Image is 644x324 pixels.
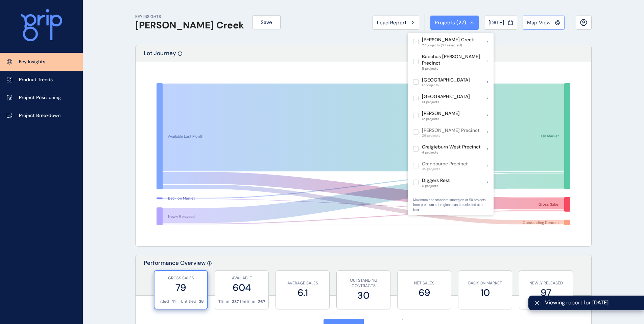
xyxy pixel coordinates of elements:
[279,280,326,286] p: AVERAGE SALES
[422,110,460,117] p: [PERSON_NAME]
[430,16,479,30] button: Projects (27)
[422,151,481,155] span: 4 projects
[422,134,480,138] span: 26 projects
[422,127,480,134] p: [PERSON_NAME] Precinct
[422,37,474,43] p: [PERSON_NAME] Creek
[401,286,448,299] label: 69
[144,49,176,62] p: Lot Journey
[435,19,466,26] span: Projects ( 27 )
[19,76,53,83] p: Product Trends
[377,19,407,26] span: Load Report
[218,299,230,305] p: Titled
[158,281,204,294] label: 79
[422,43,474,47] span: 27 projects (27 selected)
[462,286,508,299] label: 10
[422,167,468,171] span: 35 projects
[252,15,281,29] button: Save
[232,299,239,305] p: 337
[422,100,470,104] span: 13 projects
[523,286,569,299] label: 97
[422,184,450,188] span: 6 projects
[279,286,326,299] label: 6.1
[218,281,265,294] label: 604
[545,299,639,306] span: Viewing report for [DATE]
[158,299,169,304] p: Titled
[144,259,206,295] p: Performance Overview
[340,278,387,289] p: OUTSTANDING CONTRACTS
[422,117,460,121] span: 12 projects
[523,16,565,30] button: Map View
[422,83,470,87] span: 17 projects
[340,289,387,302] label: 30
[19,112,61,119] p: Project Breakdown
[527,19,551,26] span: Map View
[422,177,450,184] p: Diggers Rest
[19,94,61,101] p: Project Positioning
[523,280,569,286] p: NEWLY RELEASED
[135,20,244,31] h1: [PERSON_NAME] Creek
[19,59,45,65] p: Key Insights
[422,144,481,151] p: Craigieburn West Precinct
[422,194,487,207] p: Donnybrook Mickleham Precinct
[422,161,468,167] p: Cranbourne Precinct
[413,198,488,212] p: Maximum one standard subregion or 50 projects from premium subregions can be selected at a time.
[261,19,272,26] span: Save
[218,275,265,281] p: AVAILABLE
[422,77,470,84] p: [GEOGRAPHIC_DATA]
[422,53,487,67] p: Bacchus [PERSON_NAME] Precinct
[158,275,204,281] p: GROSS SALES
[258,299,265,305] p: 267
[401,280,448,286] p: NET SALES
[240,299,256,305] p: Untitled
[135,14,244,20] p: KEY INSIGHTS
[488,19,504,26] span: [DATE]
[462,280,508,286] p: BACK ON MARKET
[181,299,196,304] p: Untitled
[422,67,487,71] span: 5 projects
[171,299,175,304] p: 41
[199,299,204,304] p: 38
[484,16,517,30] button: [DATE]
[422,93,470,100] p: [GEOGRAPHIC_DATA]
[373,16,419,30] button: Load Report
